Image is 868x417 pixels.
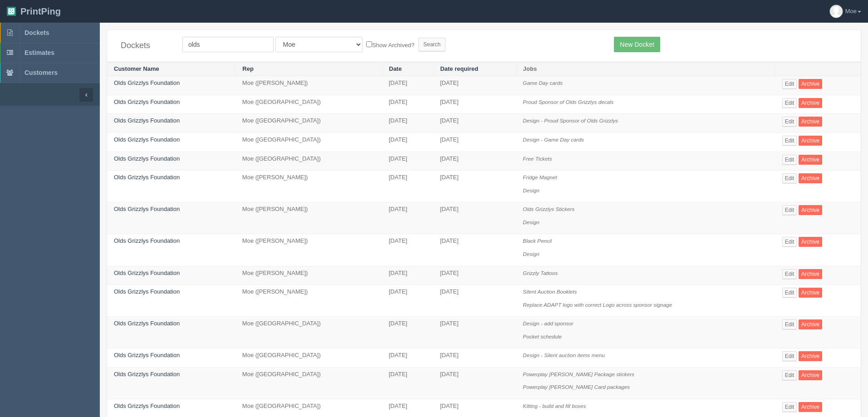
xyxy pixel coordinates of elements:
td: Moe ([GEOGRAPHIC_DATA]) [235,348,382,368]
span: Customers [25,69,58,76]
a: Edit [782,351,797,361]
i: Fridge Magnet [523,174,557,180]
a: Olds Grizzlys Foundation [114,206,180,212]
a: Edit [782,117,797,127]
a: Archive [799,98,822,108]
td: Moe ([GEOGRAPHIC_DATA]) [235,133,382,152]
input: Search [418,38,446,51]
a: Edit [782,155,797,165]
a: Customer Name [114,65,159,72]
i: Design - Game Day cards [523,137,584,142]
i: Design - add sponsor [523,320,573,326]
a: Olds Grizzlys Foundation [114,174,180,181]
a: Olds Grizzlys Foundation [114,320,180,327]
i: Kitting - build and fill boxes [523,403,586,409]
a: New Docket [614,37,660,52]
a: Date required [440,65,478,72]
td: [DATE] [382,171,433,202]
i: Design [523,187,539,193]
a: Edit [782,288,797,298]
td: Moe ([GEOGRAPHIC_DATA]) [235,367,382,399]
td: [DATE] [382,114,433,133]
i: Game Day cards [523,80,563,86]
h4: Dockets [121,41,169,50]
a: Edit [782,98,797,108]
a: Date [389,65,402,72]
img: logo-3e63b451c926e2ac314895c53de4908e5d424f24456219fb08d385ab2e579770.png [7,7,16,16]
a: Olds Grizzlys Foundation [114,237,180,244]
a: Edit [782,136,797,146]
i: Design [523,251,539,257]
a: Olds Grizzlys Foundation [114,117,180,124]
td: Moe ([PERSON_NAME]) [235,266,382,285]
a: Olds Grizzlys Foundation [114,98,180,105]
td: [DATE] [382,317,433,348]
a: Olds Grizzlys Foundation [114,402,180,409]
td: Moe ([PERSON_NAME]) [235,285,382,317]
a: Edit [782,269,797,279]
td: [DATE] [433,76,516,95]
a: Edit [782,237,797,247]
td: [DATE] [382,367,433,399]
a: Edit [782,79,797,89]
span: Estimates [25,49,54,56]
td: [DATE] [433,317,516,348]
a: Olds Grizzlys Foundation [114,79,180,86]
td: [DATE] [433,367,516,399]
td: [DATE] [382,266,433,285]
a: Olds Grizzlys Foundation [114,270,180,276]
a: Archive [799,319,822,329]
a: Archive [799,117,822,127]
a: Archive [799,205,822,215]
input: Customer Name [182,37,274,52]
td: [DATE] [382,152,433,171]
td: [DATE] [433,133,516,152]
i: Olds Grizzlys Stickers [523,206,574,212]
td: [DATE] [433,114,516,133]
a: Archive [799,288,822,298]
td: [DATE] [433,171,516,202]
a: Edit [782,205,797,215]
td: Moe ([PERSON_NAME]) [235,202,382,234]
i: Powerplay [PERSON_NAME] Card packages [523,384,630,390]
td: [DATE] [433,285,516,317]
i: Design - Silent auction items menu [523,352,605,358]
a: Olds Grizzlys Foundation [114,155,180,162]
a: Archive [799,351,822,361]
td: [DATE] [433,348,516,368]
td: [DATE] [382,348,433,368]
i: Grizzly Tattoos [523,270,558,276]
a: Olds Grizzlys Foundation [114,288,180,295]
i: Black Pencil [523,238,552,244]
td: [DATE] [433,95,516,114]
td: [DATE] [382,76,433,95]
td: Moe ([PERSON_NAME]) [235,171,382,202]
i: Replace ADAPT logo with correct Logo across sponsor signage [523,302,672,308]
a: Archive [799,155,822,165]
a: Edit [782,370,797,380]
td: Moe ([PERSON_NAME]) [235,76,382,95]
td: Moe ([GEOGRAPHIC_DATA]) [235,317,382,348]
a: Rep [242,65,254,72]
td: Moe ([PERSON_NAME]) [235,234,382,266]
td: [DATE] [382,202,433,234]
span: Dockets [25,29,49,36]
i: Silent Auction Booklets [523,289,577,294]
td: [DATE] [382,234,433,266]
a: Archive [799,370,822,380]
td: [DATE] [433,266,516,285]
td: [DATE] [382,95,433,114]
a: Archive [799,402,822,412]
i: Design [523,219,539,225]
a: Archive [799,79,822,89]
i: Powerplay [PERSON_NAME] Package stickers [523,371,634,377]
i: Design - Proud Sponsor of Olds Grizzlys [523,118,618,123]
a: Archive [799,269,822,279]
td: [DATE] [382,133,433,152]
img: avatar_default-7531ab5dedf162e01f1e0bb0964e6a185e93c5c22dfe317fb01d7f8cd2b1632c.jpg [830,5,843,18]
td: Moe ([GEOGRAPHIC_DATA]) [235,95,382,114]
th: Jobs [516,62,775,76]
i: Pocket schedule [523,334,562,339]
a: Olds Grizzlys Foundation [114,352,180,358]
td: Moe ([GEOGRAPHIC_DATA]) [235,152,382,171]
